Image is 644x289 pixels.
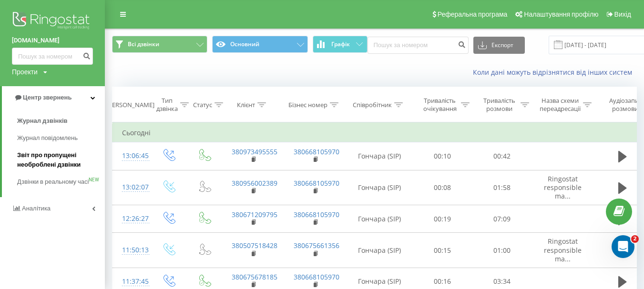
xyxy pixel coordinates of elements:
[294,147,339,156] a: 380668105970
[12,67,38,77] div: Проекти
[346,170,413,205] td: Гончара (SIP)
[472,170,532,205] td: 01:58
[17,150,100,169] span: Звіт про пропущені необроблені дзвінки
[473,68,637,77] a: Коли дані можуть відрізнятися вiд інших систем
[413,233,472,268] td: 00:15
[544,174,582,200] span: Ringostat responsible ma...
[156,97,178,113] div: Тип дзвінка
[112,36,207,53] button: Всі дзвінки
[17,130,105,147] a: Журнал повідомлень
[237,101,255,109] div: Клієнт
[106,101,154,109] div: [PERSON_NAME]
[294,241,339,250] a: 380675661356
[232,272,277,281] a: 380675678185
[232,179,277,188] a: 380956002389
[524,10,598,18] span: Налаштування профілю
[288,101,327,109] div: Бізнес номер
[12,10,93,33] img: Ringostat logo
[421,97,459,113] div: Тривалість очікування
[232,210,277,219] a: 380671209795
[313,36,368,53] button: Графік
[294,210,339,219] a: 380668105970
[473,37,525,54] button: Експорт
[232,147,277,156] a: 380973495555
[472,205,532,233] td: 07:09
[17,116,68,126] span: Журнал дзвінків
[540,97,581,113] div: Назва схеми переадресації
[12,36,93,45] a: [DOMAIN_NAME]
[232,241,277,250] a: 380507518428
[472,142,532,170] td: 00:42
[122,178,141,197] div: 13:02:07
[480,97,518,113] div: Тривалість розмови
[212,36,307,53] button: Основний
[612,235,634,258] iframe: Intercom live chat
[346,142,413,170] td: Гончара (SIP)
[413,205,472,233] td: 00:19
[23,94,72,101] span: Центр звернень
[413,170,472,205] td: 00:08
[544,237,582,263] span: Ringostat responsible ma...
[472,233,532,268] td: 01:00
[122,209,141,228] div: 12:26:27
[614,10,631,18] span: Вихід
[331,41,350,48] span: Графік
[193,101,212,109] div: Статус
[17,173,105,190] a: Дзвінки в реальному часіNEW
[17,133,78,143] span: Журнал повідомлень
[438,10,508,18] span: Реферальна програма
[122,147,141,165] div: 13:06:45
[17,177,89,187] span: Дзвінки в реальному часі
[128,40,159,48] span: Всі дзвінки
[22,205,51,212] span: Аналiтика
[17,112,105,130] a: Журнал дзвінків
[12,48,93,65] input: Пошук за номером
[631,235,639,243] span: 2
[413,142,472,170] td: 00:10
[353,101,392,109] div: Співробітник
[122,241,141,259] div: 11:50:13
[294,179,339,188] a: 380668105970
[346,233,413,268] td: Гончара (SIP)
[294,272,339,281] a: 380668105970
[368,37,469,54] input: Пошук за номером
[17,147,105,173] a: Звіт про пропущені необроблені дзвінки
[346,205,413,233] td: Гончара (SIP)
[2,86,105,109] a: Центр звернень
